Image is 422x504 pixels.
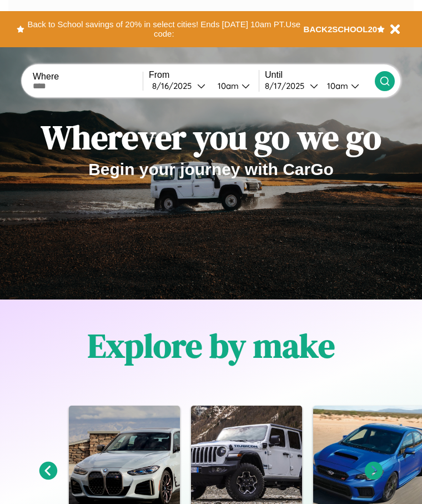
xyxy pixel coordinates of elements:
label: Where [33,72,143,82]
button: 10am [318,80,375,92]
label: Until [265,70,375,80]
button: Back to School savings of 20% in select cities! Ends [DATE] 10am PT.Use code: [24,17,304,42]
button: 10am [209,80,259,92]
label: From [149,70,259,80]
div: 10am [321,81,351,91]
div: 8 / 17 / 2025 [265,81,310,91]
b: BACK2SCHOOL20 [304,24,378,34]
div: 10am [212,81,242,91]
div: 8 / 16 / 2025 [152,81,197,91]
button: 8/16/2025 [149,80,209,92]
h1: Explore by make [88,323,335,368]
